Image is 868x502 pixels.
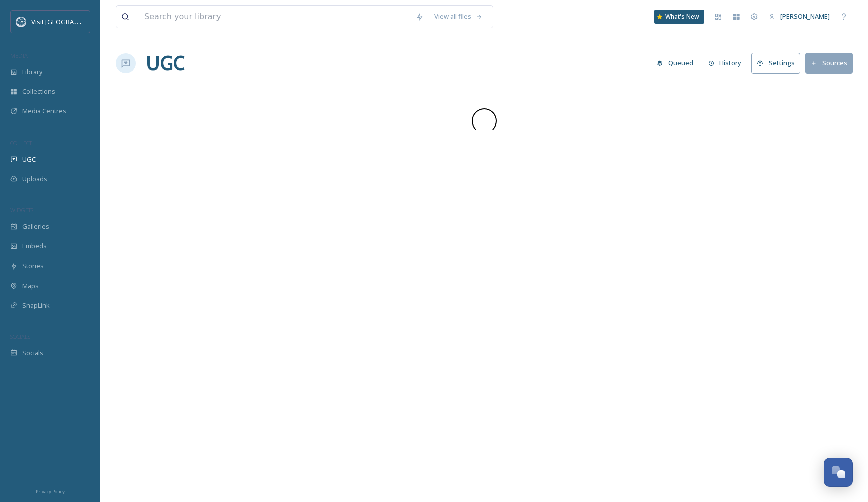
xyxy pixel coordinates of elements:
span: Media Centres [22,106,66,116]
span: [PERSON_NAME] [780,12,830,21]
span: Uploads [22,174,47,184]
a: Queued [652,53,703,73]
a: Privacy Policy [36,485,65,497]
span: Stories [22,261,44,271]
span: MEDIA [10,52,28,59]
span: SOCIALS [10,333,30,340]
a: [PERSON_NAME] [764,7,835,26]
input: Search your library [139,6,411,28]
span: Socials [22,348,43,358]
a: UGC [146,48,185,78]
button: Settings [751,53,800,73]
span: Embeds [22,241,47,251]
button: History [703,53,747,73]
button: Open Chat [824,458,853,487]
span: Maps [22,281,39,291]
span: WIDGETS [10,206,33,214]
span: Galleries [22,222,49,231]
a: History [703,53,752,73]
span: COLLECT [10,139,32,147]
span: UGC [22,155,36,164]
span: Visit [GEOGRAPHIC_DATA] [31,17,109,26]
img: logo.png [16,17,26,27]
span: SnapLink [22,301,50,310]
button: Sources [805,53,853,73]
span: Privacy Policy [36,488,65,495]
a: Settings [751,53,805,73]
a: View all files [429,7,488,26]
span: Collections [22,87,55,96]
a: What's New [654,10,704,24]
span: Library [22,67,42,77]
button: Queued [652,53,698,73]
